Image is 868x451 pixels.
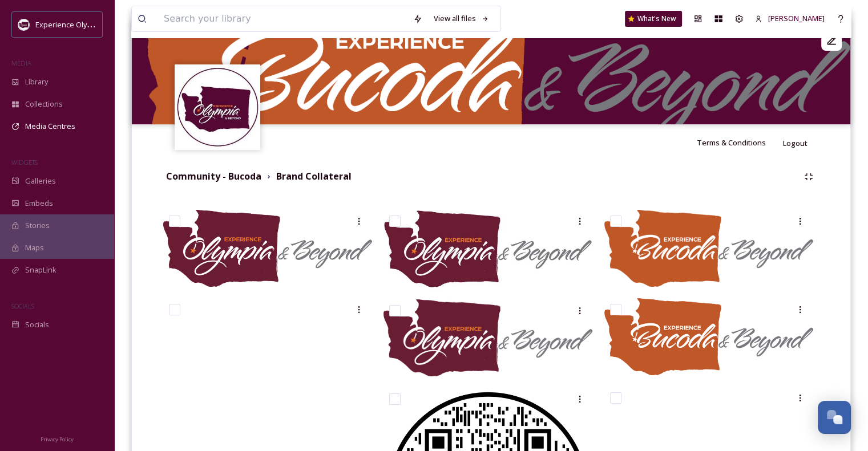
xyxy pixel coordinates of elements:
span: Socials [25,319,49,330]
span: [PERSON_NAME] [768,13,825,23]
span: Privacy Policy [41,436,74,443]
a: View all files [428,7,495,30]
span: Embeds [25,198,53,209]
span: WIDGETS [11,158,38,166]
span: MEDIA [11,59,31,67]
strong: Brand Collateral [276,170,352,182]
img: bucoda-logo.png [604,298,813,375]
span: Experience Olympia [35,19,103,30]
span: Collections [25,99,63,109]
span: Galleries [25,176,56,186]
span: Maps [25,242,44,253]
img: OLTVCBlogo-2023.eps [383,299,592,376]
span: SnapLink [25,265,56,275]
a: Privacy Policy [41,432,74,445]
span: Terms & Conditions [697,137,766,148]
span: Stories [25,220,50,231]
a: Terms & Conditions [697,136,783,149]
a: [PERSON_NAME] [749,7,830,30]
span: SOCIALS [11,302,34,310]
strong: Community - Bucoda [166,170,261,182]
span: Library [25,76,48,87]
span: Logout [783,138,808,148]
img: download.jpeg [18,19,30,30]
span: Media Centres [25,121,75,132]
a: What's New [625,11,682,27]
input: Search your library [158,6,407,31]
img: download.jpeg [176,66,259,148]
img: OLTVCBlogo-2023.png [163,210,372,287]
img: bucoda-logo.eps [604,210,813,287]
img: OLTVCBlogo-2023.jpg [383,210,592,288]
button: Open Chat [818,401,851,434]
img: bucoda-logo.png [132,22,850,124]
